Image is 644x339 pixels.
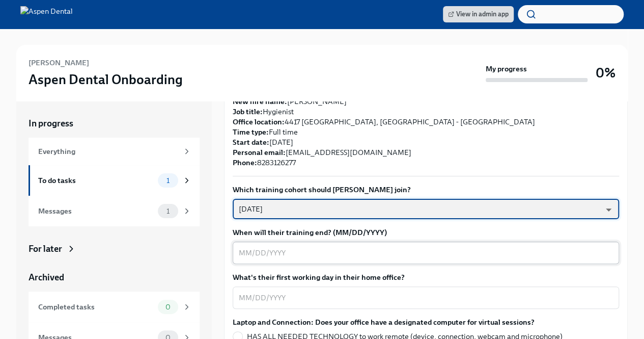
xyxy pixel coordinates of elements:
[29,57,89,68] h6: [PERSON_NAME]
[233,107,263,116] strong: Job title:
[596,64,615,82] h3: 0%
[233,86,619,168] p: Here's a reminder of the key details about this new hire: [PERSON_NAME] Hygienist 4417 [GEOGRAPHI...
[233,148,286,157] strong: Personal email:
[29,243,200,255] a: For later
[38,205,154,217] div: Messages
[233,317,619,327] label: Laptop and Connection: Does your office have a designated computer for virtual sessions?
[29,292,200,322] a: Completed tasks0
[29,70,183,89] h3: Aspen Dental Onboarding
[29,165,200,196] a: To do tasks1
[443,6,514,22] a: View in admin app
[20,6,73,22] img: Aspen Dental
[29,271,200,283] a: Archived
[233,227,619,238] label: When will their training end? (MM/DD/YYYY)
[160,177,176,185] span: 1
[38,146,178,157] div: Everything
[233,199,619,219] div: [DATE]
[233,272,619,282] label: What's their first working day in their home office?
[486,64,527,74] strong: My progress
[233,185,619,195] label: Which training cohort should [PERSON_NAME] join?
[38,301,154,312] div: Completed tasks
[29,196,200,226] a: Messages1
[29,243,62,255] div: For later
[233,158,257,167] strong: Phone:
[233,97,287,106] strong: New hire name:
[233,117,285,126] strong: Office location:
[29,138,200,165] a: Everything
[38,175,154,186] div: To do tasks
[159,303,177,311] span: 0
[160,207,176,215] span: 1
[233,138,269,147] strong: Start date:
[233,127,269,137] strong: Time type:
[29,117,200,129] a: In progress
[448,9,509,19] span: View in admin app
